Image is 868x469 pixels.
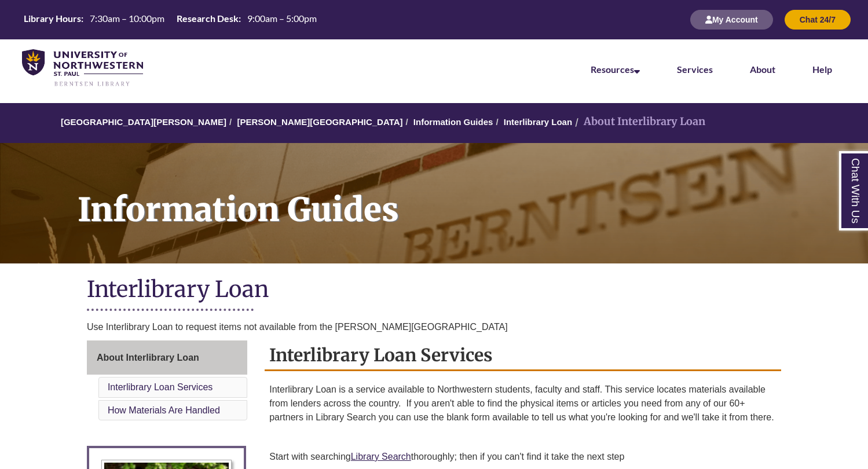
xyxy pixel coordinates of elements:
[785,14,851,24] a: Chat 24/7
[90,13,164,24] span: 7:30am – 10:00pm
[87,322,508,332] span: Use Interlibrary Loan to request items not available from the [PERSON_NAME][GEOGRAPHIC_DATA]
[812,64,832,75] a: Help
[19,12,321,27] table: Hours Today
[351,452,411,461] a: Library Search
[65,143,868,248] h1: Information Guides
[413,117,493,127] a: Information Guides
[108,405,220,415] a: How Materials Are Handled
[237,117,402,127] a: [PERSON_NAME][GEOGRAPHIC_DATA]
[269,450,777,464] p: Start with searching thoroughly; then if you can't find it take the next step
[87,340,247,375] a: About Interlibrary Loan
[269,383,777,424] p: Interlibrary Loan is a service available to Northwestern students, faculty and staff. This servic...
[97,353,199,362] span: About Interlibrary Loan
[22,49,143,87] img: UNWSP Library Logo
[690,14,773,24] a: My Account
[572,113,705,130] li: About Interlibrary Loan
[677,64,713,75] a: Services
[750,64,775,75] a: About
[61,117,226,127] a: [GEOGRAPHIC_DATA][PERSON_NAME]
[87,340,247,423] div: Guide Page Menu
[785,10,851,30] button: Chat 24/7
[108,382,213,392] a: Interlibrary Loan Services
[265,340,781,371] h2: Interlibrary Loan Services
[690,10,773,30] button: My Account
[172,12,243,25] th: Research Desk:
[19,12,85,25] th: Library Hours:
[19,12,321,28] a: Hours Today
[247,13,317,24] span: 9:00am – 5:00pm
[87,275,781,306] h1: Interlibrary Loan
[504,117,572,127] a: Interlibrary Loan
[591,64,640,75] a: Resources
